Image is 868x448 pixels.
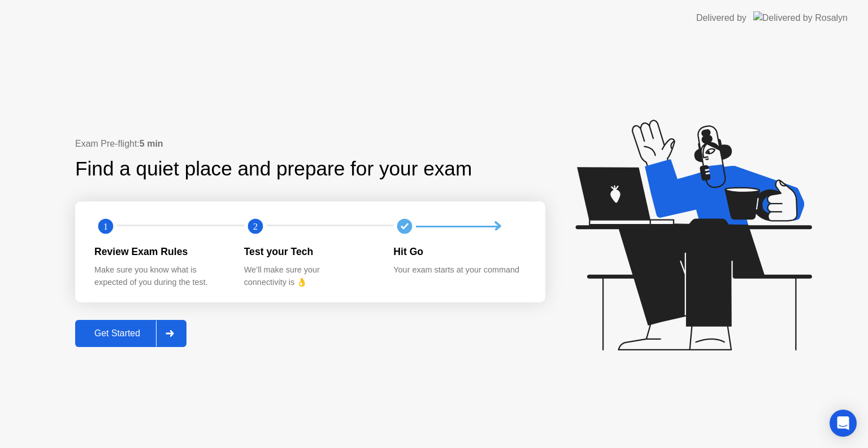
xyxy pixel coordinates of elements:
[393,244,525,259] div: Hit Go
[140,139,163,148] b: 5 min
[393,264,525,276] div: Your exam starts at your command
[253,221,258,232] text: 2
[94,264,226,288] div: Make sure you know what is expected of you during the test.
[753,11,848,24] img: Delivered by Rosalyn
[103,221,108,232] text: 1
[830,410,857,437] div: Open Intercom Messenger
[75,320,186,347] button: Get Started
[244,264,376,288] div: We’ll make sure your connectivity is 👌
[94,244,226,259] div: Review Exam Rules
[75,154,474,184] div: Find a quiet place and prepare for your exam
[79,328,156,339] div: Get Started
[75,137,545,151] div: Exam Pre-flight:
[244,244,376,259] div: Test your Tech
[696,11,747,25] div: Delivered by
